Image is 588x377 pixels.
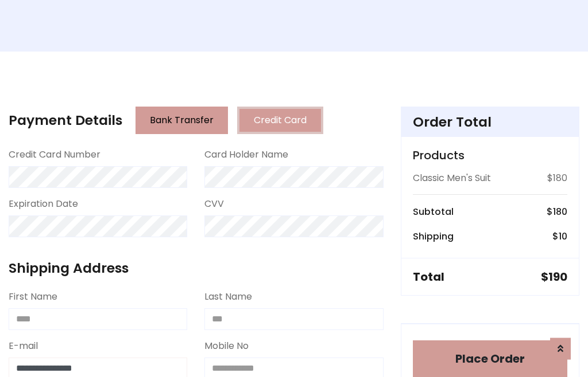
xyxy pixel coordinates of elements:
h5: Total [413,270,444,284]
h6: Shipping [413,231,454,242]
label: Credit Card Number [9,148,100,162]
h6: $ [552,231,567,242]
h5: $ [541,270,567,284]
h4: Order Total [413,114,567,130]
label: CVV [204,197,224,211]
p: Classic Men's Suit [413,171,491,185]
p: $180 [547,171,567,185]
span: 10 [559,230,567,243]
h6: $ [547,206,567,217]
button: Credit Card [237,107,323,134]
h4: Shipping Address [9,260,384,276]
h5: Products [413,148,567,162]
label: E-mail [9,339,38,353]
h4: Payment Details [9,112,122,128]
button: Bank Transfer [136,107,228,134]
label: Mobile No [204,339,249,353]
button: Place Order [413,340,567,377]
label: First Name [9,290,57,304]
label: Expiration Date [9,197,78,211]
span: 180 [553,205,567,218]
span: 190 [548,269,567,285]
h6: Subtotal [413,206,454,217]
label: Card Holder Name [204,148,288,162]
label: Last Name [204,290,252,304]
